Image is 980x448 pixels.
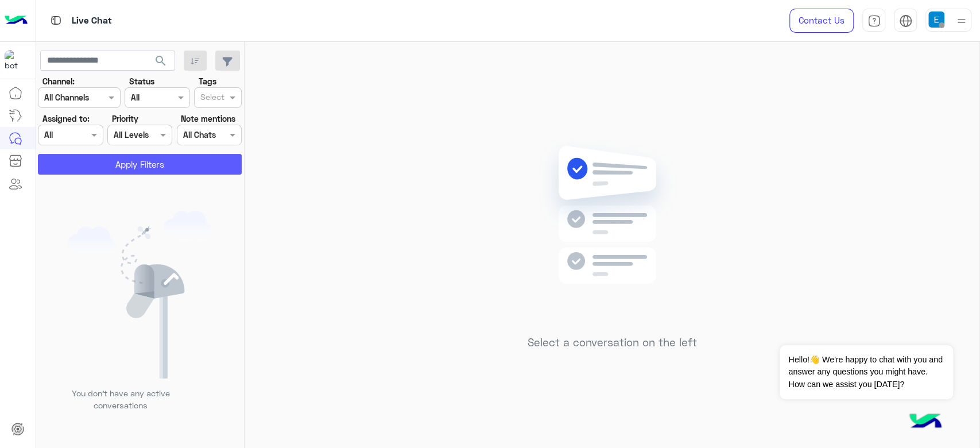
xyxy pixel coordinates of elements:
a: Contact Us [789,9,854,33]
button: Apply Filters [38,154,242,175]
span: Hello!👋 We're happy to chat with you and answer any questions you might have. How can we assist y... [780,345,952,399]
p: Live Chat [72,13,112,29]
label: Priority [112,113,138,125]
div: Select [199,91,224,106]
img: tab [867,14,881,28]
img: hulul-logo.png [905,402,946,442]
label: Channel: [42,75,75,87]
img: Logo [5,9,28,33]
img: tab [49,13,63,28]
img: empty users [68,211,212,379]
label: Assigned to: [42,113,90,125]
label: Status [129,75,154,87]
img: userImage [928,11,944,28]
img: no messages [529,137,695,327]
h5: Select a conversation on the left [528,336,697,349]
button: search [147,51,175,75]
img: tab [899,14,912,28]
label: Tags [199,75,216,87]
img: profile [954,14,969,28]
label: Note mentions [181,113,235,125]
p: You don’t have any active conversations [63,387,179,412]
span: search [154,54,168,68]
img: 171468393613305 [5,50,25,71]
a: tab [862,9,885,33]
